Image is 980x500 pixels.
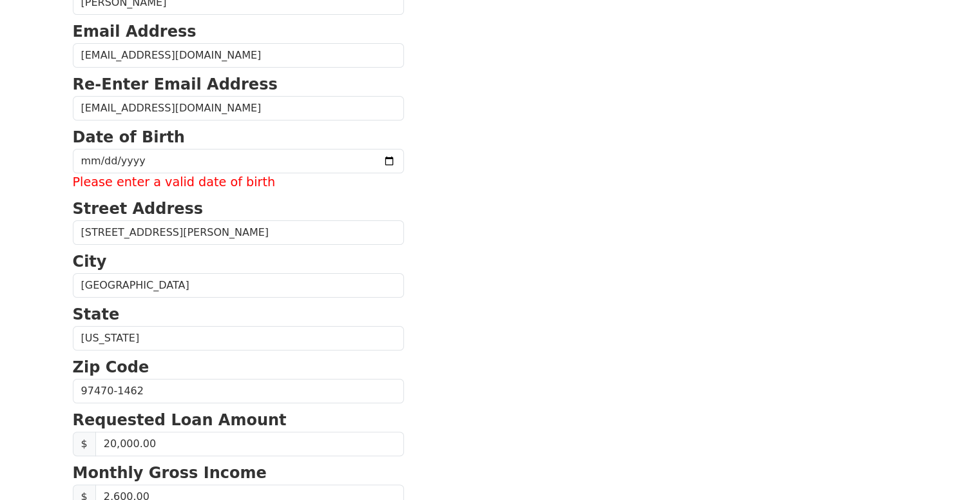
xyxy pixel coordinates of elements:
input: City [73,273,404,298]
strong: Re-Enter Email Address [73,75,278,93]
p: Monthly Gross Income [73,461,404,485]
strong: State [73,305,120,323]
strong: Zip Code [73,358,149,376]
strong: Requested Loan Amount [73,411,287,429]
label: Please enter a valid date of birth [73,173,404,192]
input: Re-Enter Email Address [73,96,404,120]
strong: Date of Birth [73,128,185,146]
input: Street Address [73,220,404,245]
span: $ [73,432,96,456]
strong: Email Address [73,23,197,41]
strong: Street Address [73,200,204,218]
input: Email Address [73,43,404,68]
input: Zip Code [73,379,404,403]
strong: City [73,253,107,271]
input: Requested Loan Amount [95,432,404,456]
